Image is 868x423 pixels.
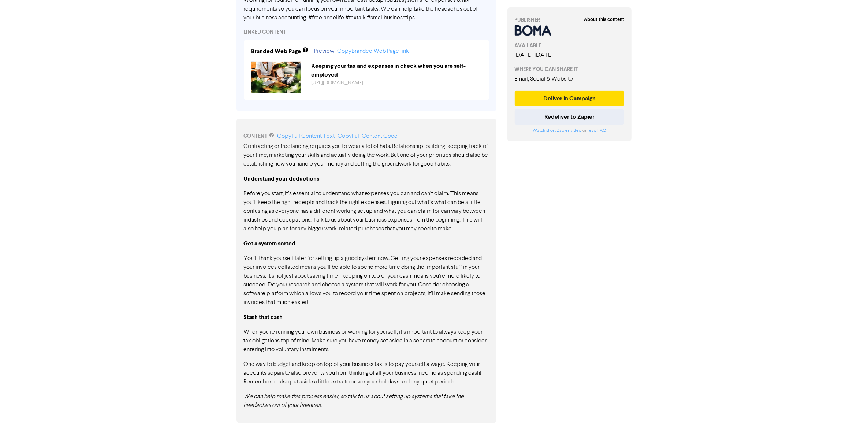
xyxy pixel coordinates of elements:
[244,175,320,182] strong: Understand your deductions
[244,254,489,307] p: You’ll thank yourself later for setting up a good system now. Getting your expenses recorded and ...
[312,80,364,85] a: [URL][DOMAIN_NAME]
[515,127,625,134] div: or
[515,51,625,60] div: [DATE] - [DATE]
[244,328,489,354] p: When you’re running your own business or working for yourself, it’s important to always keep your...
[831,388,868,423] iframe: Chat Widget
[533,129,581,133] a: Watch short Zapier video
[515,42,625,49] div: AVAILABLE
[244,394,464,408] em: We can help make this process easier, so talk to us about setting up systems that take the headac...
[588,129,606,133] a: read FAQ
[306,79,487,87] div: https://public2.bomamarketing.com/cp/2EPhGVXftiosyK6k6ES8W2?sa=rplGCVFX
[584,16,624,22] strong: About this content
[244,240,296,247] strong: Get a system sorted
[338,48,409,54] a: Copy Branded Web Page link
[244,313,283,321] strong: Stash that cash
[314,48,335,54] a: Preview
[244,360,489,386] p: One way to budget and keep on top of your business tax is to pay yourself a wage. Keeping your ac...
[515,91,625,106] button: Deliver in Campaign
[244,142,489,168] p: Contracting or freelancing requires you to wear a lot of hats. Relationship-building, keeping tra...
[515,109,625,125] button: Redeliver to Zapier
[515,75,625,84] div: Email, Social & Website
[244,132,489,141] div: CONTENT
[515,66,625,73] div: WHERE YOU CAN SHARE IT
[338,133,398,139] a: Copy Full Content Code
[277,133,335,139] a: Copy Full Content Text
[244,28,489,36] div: LINKED CONTENT
[251,47,301,56] div: Branded Web Page
[515,16,625,24] div: PUBLISHER
[244,189,489,233] p: Before you start, it’s essential to understand what expenses you can and can’t claim. This means ...
[306,62,487,79] div: Keeping your tax and expenses in check when you are self-employed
